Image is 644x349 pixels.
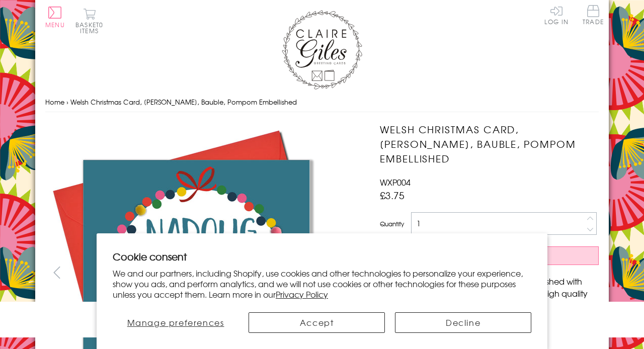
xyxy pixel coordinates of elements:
a: Log In [544,5,569,25]
span: 0 items [80,20,103,35]
a: Trade [583,5,604,27]
button: prev [45,261,68,284]
button: Decline [395,312,531,333]
button: Accept [249,312,385,333]
h1: Welsh Christmas Card, [PERSON_NAME], Bauble, Pompom Embellished [380,122,599,165]
img: Claire Giles Greetings Cards [282,10,362,90]
span: Welsh Christmas Card, [PERSON_NAME], Bauble, Pompom Embellished [70,97,297,107]
span: £3.75 [380,188,405,202]
button: Basket0 items [75,8,103,34]
label: Quantity [380,219,404,228]
h2: Cookie consent [113,249,531,264]
a: Home [45,97,64,107]
span: Manage preferences [127,316,224,328]
button: Menu [45,7,65,28]
span: › [66,97,68,107]
button: Manage preferences [113,312,238,333]
span: Trade [583,5,604,25]
p: We and our partners, including Shopify, use cookies and other technologies to personalize your ex... [113,268,531,299]
nav: breadcrumbs [45,92,599,113]
span: WXP004 [380,176,411,188]
span: Menu [45,20,65,29]
a: Privacy Policy [276,288,328,300]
